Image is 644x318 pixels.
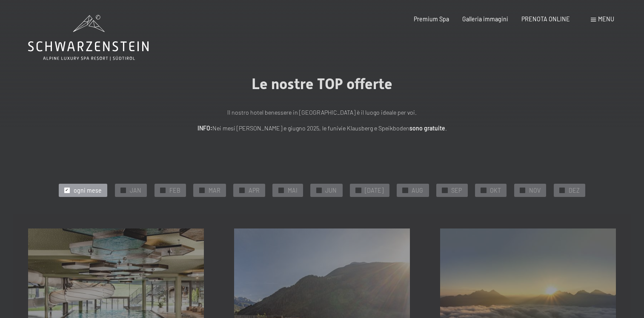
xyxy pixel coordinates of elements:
span: ✓ [121,188,125,193]
span: FEB [169,186,180,195]
span: MAR [209,186,220,195]
span: JAN [130,186,141,195]
span: APR [249,186,260,195]
span: ✓ [357,188,360,193]
strong: sono gratuite [409,124,445,132]
strong: INFO: [197,124,212,132]
a: PRENOTA ONLINE [521,15,570,23]
p: Nei mesi [PERSON_NAME] e giugno 2025, le funivie Klausberg e Speikboden . [135,124,509,133]
span: ✓ [240,188,243,193]
span: ✓ [482,188,485,193]
span: ogni mese [74,186,102,195]
span: [DATE] [365,186,384,195]
span: ✓ [279,188,283,193]
span: ✓ [561,188,564,193]
span: OKT [490,186,501,195]
span: ✓ [161,188,164,193]
span: DEZ [569,186,580,195]
span: ✓ [317,188,321,193]
span: SEP [451,186,462,195]
span: ✓ [443,188,447,193]
a: Premium Spa [414,15,449,23]
a: Galleria immagini [462,15,508,23]
p: Il nostro hotel benessere in [GEOGRAPHIC_DATA] è il luogo ideale per voi. [135,108,509,118]
span: JUN [325,186,337,195]
span: Menu [598,15,614,23]
span: AUG [412,186,423,195]
span: Le nostre TOP offerte [252,75,392,93]
span: MAI [288,186,298,195]
span: ✓ [404,188,407,193]
span: NOV [529,186,541,195]
span: ✓ [65,188,69,193]
span: ✓ [200,188,203,193]
span: ✓ [521,188,524,193]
